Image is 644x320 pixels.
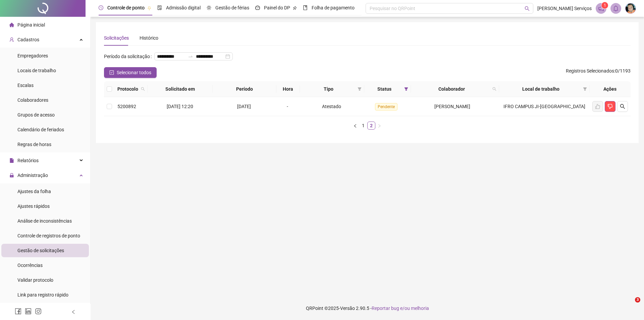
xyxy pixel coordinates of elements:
span: [DATE] 12:20 [167,104,193,109]
span: search [140,84,146,94]
span: filter [403,84,410,94]
span: [PERSON_NAME] Serviços [537,5,592,12]
span: Empregadores [17,53,48,58]
div: Solicitações [104,34,129,42]
span: clock-circle [99,5,103,10]
span: left [353,124,357,128]
span: search [141,87,145,91]
span: Protocolo [117,85,138,93]
span: filter [356,84,363,94]
span: 5200892 [117,104,136,109]
span: right [377,124,381,128]
span: check-square [109,70,114,75]
span: Cadastros [17,37,39,42]
span: Link para registro rápido [17,292,68,298]
li: 1 [359,122,367,130]
span: Gestão de férias [215,5,249,10]
span: bell [613,5,619,11]
span: Calendário de feriados [17,127,64,132]
span: notification [598,5,604,11]
a: 2 [368,122,375,129]
span: Análise de inconsistências [17,218,72,224]
span: facebook [15,308,21,315]
span: Ocorrências [17,263,43,268]
span: Versão [340,306,355,311]
th: Solicitado em [148,81,213,97]
span: Grupos de acesso [17,112,55,118]
span: Selecionar todos [117,69,151,76]
span: filter [582,84,588,94]
button: right [375,122,383,130]
span: Validar protocolo [17,277,53,283]
span: : 0 / 1193 [566,67,631,78]
span: 1 [604,3,606,8]
li: Página anterior [351,122,359,130]
span: Tipo [303,85,355,93]
span: Controle de registros de ponto [17,233,80,238]
span: user-add [9,37,14,42]
th: Período [213,81,276,97]
iframe: Intercom live chat [621,297,637,313]
button: Selecionar todos [104,67,157,78]
span: Colaborador [414,85,490,93]
span: filter [404,87,408,91]
span: Painel do DP [264,5,290,10]
span: pushpin [147,6,151,10]
span: instagram [35,308,42,315]
span: Reportar bug e/ou melhoria [372,306,429,311]
th: Hora [276,81,300,97]
span: search [525,6,530,11]
span: Ajustes da folha [17,189,51,194]
img: 16970 [626,3,636,13]
span: search [492,87,496,91]
span: [DATE] [237,104,251,109]
span: search [491,84,498,94]
span: Admissão digital [166,5,201,10]
li: 2 [367,122,375,130]
sup: 1 [601,2,608,9]
span: Registros Selecionados [566,68,614,74]
td: IFRO CAMPUS JI-[GEOGRAPHIC_DATA] [499,97,590,116]
span: dashboard [255,5,260,10]
span: - [287,104,288,109]
span: Colaboradores [17,97,48,103]
a: 1 [360,122,367,129]
span: linkedin [25,308,32,315]
span: Relatórios [17,158,39,163]
span: Pendente [375,103,397,110]
footer: QRPoint © 2025 - 2.90.5 - [91,296,644,320]
span: home [9,22,14,27]
span: Local de trabalho [502,85,580,93]
span: [PERSON_NAME] [434,104,470,109]
span: Folha de pagamento [312,5,355,10]
span: to [188,54,193,59]
span: lock [9,173,14,178]
span: file-done [157,5,162,10]
span: sun [207,5,211,10]
span: pushpin [293,6,297,10]
span: Atestado [322,104,341,109]
span: Ajustes rápidos [17,203,50,209]
span: left [71,310,76,314]
span: book [303,5,308,10]
span: Locais de trabalho [17,68,56,73]
span: Página inicial [17,22,45,28]
li: Próxima página [375,122,383,130]
span: filter [583,87,587,91]
span: filter [358,87,362,91]
span: Controle de ponto [107,5,145,10]
span: dislike [607,104,613,109]
span: swap-right [188,54,193,59]
span: Gestão de solicitações [17,248,64,253]
label: Período da solicitação [104,51,154,62]
div: Histórico [140,34,158,42]
span: file [9,158,14,163]
span: Regras de horas [17,142,51,147]
div: Ações [592,85,628,93]
span: Status [367,85,401,93]
span: Escalas [17,83,34,88]
button: left [351,122,359,130]
span: Administração [17,173,48,178]
span: search [620,104,625,109]
span: 3 [635,297,640,303]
